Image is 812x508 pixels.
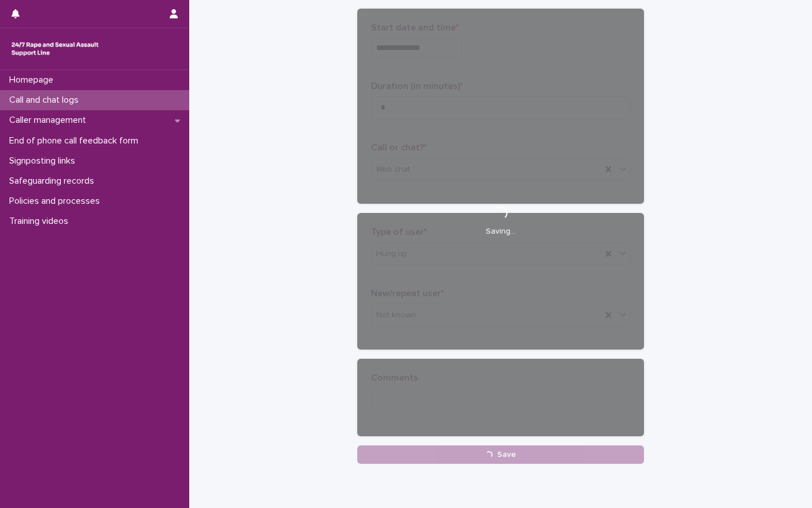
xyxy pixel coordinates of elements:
[5,95,88,106] p: Call and chat logs
[357,445,644,464] button: Save
[5,135,147,146] p: End of phone call feedback form
[5,75,63,86] p: Homepage
[5,216,77,227] p: Training videos
[497,451,516,459] span: Save
[5,156,84,166] p: Signposting links
[5,176,103,187] p: Safeguarding records
[5,115,95,126] p: Caller management
[9,37,101,60] img: rhQMoQhaT3yELyF149Cw
[486,227,516,236] p: Saving…
[5,196,109,207] p: Policies and processes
